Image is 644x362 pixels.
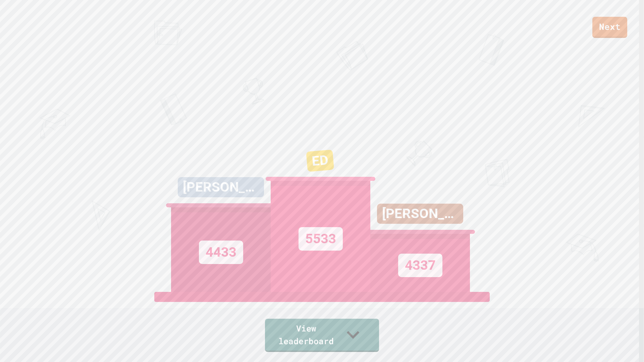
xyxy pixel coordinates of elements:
div: 4433 [199,241,243,264]
a: Next [592,17,627,38]
a: View leaderboard [265,319,379,352]
div: ED [306,150,334,172]
div: [PERSON_NAME] [178,177,264,197]
div: [PERSON_NAME] [377,204,463,224]
div: 5533 [299,227,343,251]
div: 4337 [398,254,442,277]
